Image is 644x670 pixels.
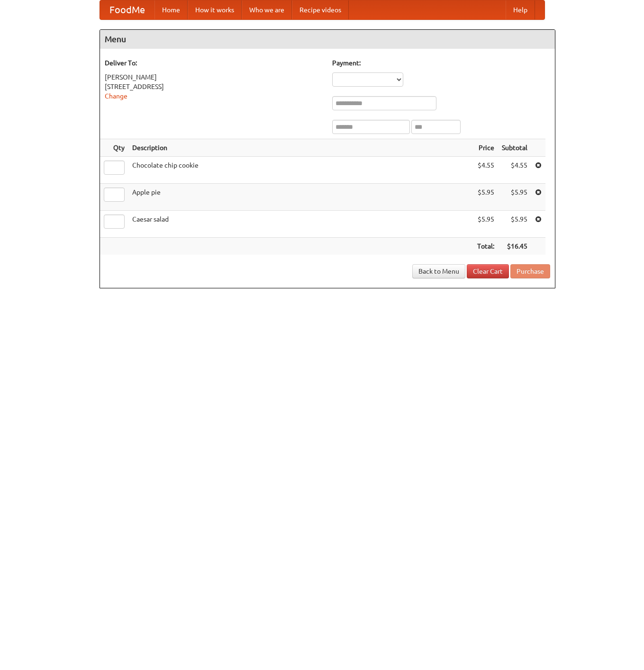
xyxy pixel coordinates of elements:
[188,0,242,19] a: How it works
[292,0,349,19] a: Recipe videos
[412,264,465,278] a: Back to Menu
[473,184,498,211] td: $5.95
[498,238,531,255] th: $16.45
[467,264,509,278] a: Clear Cart
[100,30,555,49] h4: Menu
[332,58,550,68] h5: Payment:
[498,211,531,238] td: $5.95
[498,157,531,184] td: $4.55
[105,92,127,100] a: Change
[506,0,535,19] a: Help
[498,139,531,157] th: Subtotal
[510,264,550,278] button: Purchase
[498,184,531,211] td: $5.95
[128,184,473,211] td: Apple pie
[128,157,473,184] td: Chocolate chip cookie
[128,139,473,157] th: Description
[105,58,323,68] h5: Deliver To:
[100,139,128,157] th: Qty
[100,0,154,19] a: FoodMe
[242,0,292,19] a: Who we are
[105,72,323,82] div: [PERSON_NAME]
[473,139,498,157] th: Price
[473,238,498,255] th: Total:
[105,82,323,91] div: [STREET_ADDRESS]
[473,157,498,184] td: $4.55
[473,211,498,238] td: $5.95
[128,211,473,238] td: Caesar salad
[154,0,188,19] a: Home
